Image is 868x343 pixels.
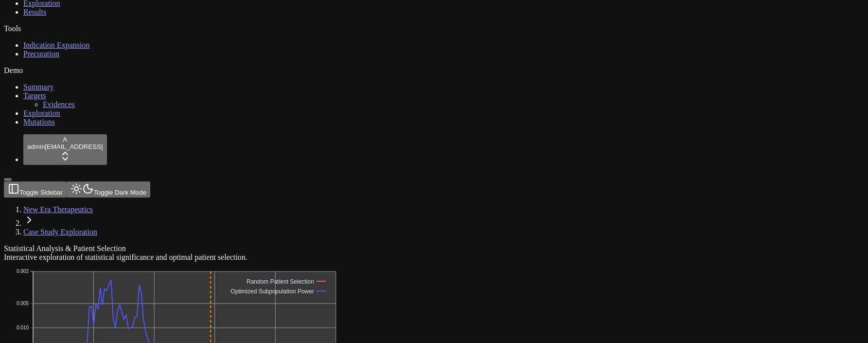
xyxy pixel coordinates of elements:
[4,178,12,181] button: Toggle Sidebar
[27,143,45,150] span: admin
[63,136,67,143] span: A
[23,50,59,58] a: Precuration
[23,41,89,49] a: Indication Expansion
[94,189,146,196] span: Toggle Dark Mode
[23,205,93,214] a: New Era Therapeutics
[23,118,55,126] a: Mutations
[45,143,103,150] span: [EMAIL_ADDRESS]
[247,278,314,285] text: Random Patient Selection
[17,325,29,330] text: 0.010
[231,288,314,295] text: Optimized Subpopulation Power
[17,269,29,274] text: 0.002
[4,253,771,262] div: Interactive exploration of statistical significance and optimal patient selection.
[4,205,771,236] nav: breadcrumb
[17,301,29,306] text: 0.005
[23,109,60,117] a: Exploration
[4,244,771,253] div: Statistical Analysis & Patient Selection
[23,91,46,100] a: Targets
[23,83,53,91] a: Summary
[4,24,864,33] div: Tools
[23,8,46,16] a: Results
[19,189,63,196] span: Toggle Sidebar
[67,181,150,198] button: Toggle Dark Mode
[4,66,864,75] div: Demo
[43,100,75,108] a: Evidences
[23,134,107,165] button: Aadmin[EMAIL_ADDRESS]
[23,228,97,236] a: Case Study Exploration
[4,181,67,198] button: Toggle Sidebar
